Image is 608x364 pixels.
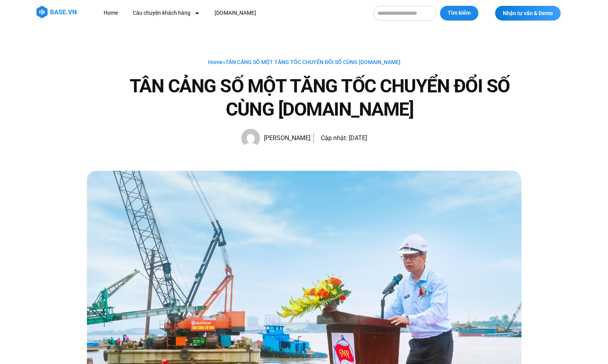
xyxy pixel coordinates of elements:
[495,6,561,21] a: Nhận tư vấn & Demo
[503,10,553,16] span: Nhận tư vấn & Demo
[118,75,521,121] h1: TÂN CẢNG SỐ MỘT TĂNG TỐC CHUYỂN ĐỔI SỐ CÙNG [DOMAIN_NAME]
[260,133,310,144] span: [PERSON_NAME]
[208,59,223,65] a: Home
[448,9,471,17] span: Tìm kiếm
[98,6,124,20] a: Home
[241,129,310,147] a: Picture of Hạnh Hoàng [PERSON_NAME]
[349,134,367,142] time: [DATE]
[241,129,260,147] img: Picture of Hạnh Hoàng
[440,6,478,21] button: Tìm kiếm
[127,6,206,20] a: Câu chuyện khách hàng
[321,134,347,142] span: Cập nhật:
[98,6,365,20] nav: Menu
[209,6,262,20] a: [DOMAIN_NAME]
[208,59,400,65] span: »
[225,59,400,65] span: TÂN CẢNG SỐ MỘT TĂNG TỐC CHUYỂN ĐỔI SỐ CÙNG [DOMAIN_NAME]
